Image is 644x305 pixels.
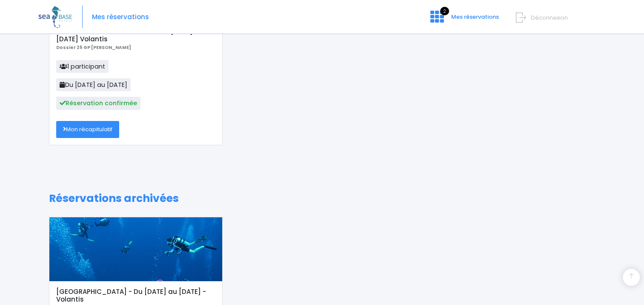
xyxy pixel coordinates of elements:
h5: [GEOGRAPHIC_DATA] - Du [DATE] au [DATE] - Volantis [56,288,215,303]
h1: Réservations archivées [49,192,595,205]
span: Mes réservations [451,13,499,21]
a: 2 Mes réservations [424,16,504,24]
span: Réservation confirmée [56,97,140,109]
span: Du [DATE] au [DATE] [56,78,131,91]
span: Déconnexion [531,14,568,22]
h5: Croisière Nord Ras Mohamed - Du [DATE] au [DATE] Volantis [56,28,215,43]
a: Mon récapitulatif [56,121,119,138]
span: 2 [440,7,449,15]
span: 1 participant [56,60,109,73]
b: Dossier 25 GP [PERSON_NAME] [56,44,131,51]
